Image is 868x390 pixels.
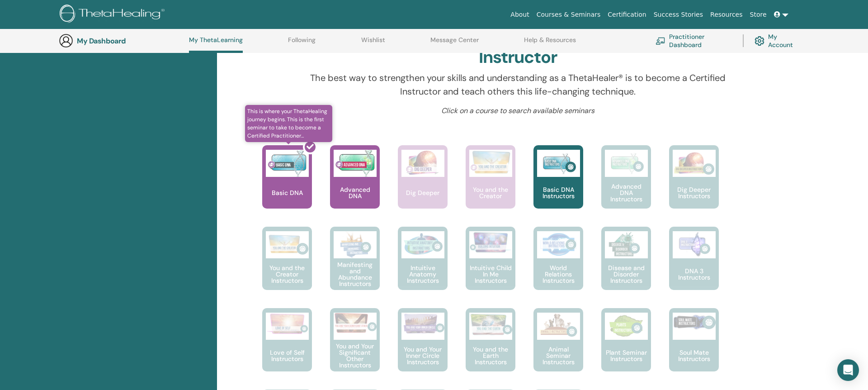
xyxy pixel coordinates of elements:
[266,313,309,335] img: Love of Self Instructors
[245,105,332,142] span: This is where your ThetaHealing journey begins. This is the first seminar to take to become a Cer...
[466,308,515,390] a: You and the Earth Instructors You and the Earth Instructors
[266,231,309,258] img: You and the Creator Instructors
[537,313,580,340] img: Animal Seminar Instructors
[533,308,583,390] a: Animal Seminar Instructors Animal Seminar Instructors
[650,6,707,23] a: Success Stories
[430,36,479,51] a: Message Center
[707,6,746,23] a: Resources
[361,36,385,51] a: Wishlist
[673,313,716,332] img: Soul Mate Instructors
[673,231,716,258] img: DNA 3 Instructors
[656,31,732,51] a: Practitioner Dashboard
[330,308,380,390] a: You and Your Significant Other Instructors You and Your Significant Other Instructors
[601,349,651,362] p: Plant Seminar Instructors
[669,349,719,362] p: Soul Mate Instructors
[189,36,243,53] a: My ThetaLearning
[330,227,380,308] a: Manifesting and Abundance Instructors Manifesting and Abundance Instructors
[669,308,719,390] a: Soul Mate Instructors Soul Mate Instructors
[469,150,512,175] img: You and the Creator
[398,346,448,365] p: You and Your Inner Circle Instructors
[605,231,648,258] img: Disease and Disorder Instructors
[401,313,444,334] img: You and Your Inner Circle Instructors
[469,313,512,336] img: You and the Earth Instructors
[605,313,648,340] img: Plant Seminar Instructors
[601,227,651,308] a: Disease and Disorder Instructors Disease and Disorder Instructors
[330,186,380,199] p: Advanced DNA
[605,150,648,177] img: Advanced DNA Instructors
[533,265,583,284] p: World Relations Instructors
[398,265,448,284] p: Intuitive Anatomy Instructors
[524,36,576,51] a: Help & Resources
[262,308,312,390] a: Love of Self Instructors Love of Self Instructors
[601,265,651,284] p: Disease and Disorder Instructors
[537,150,580,177] img: Basic DNA Instructors
[401,150,444,177] img: Dig Deeper
[479,47,558,68] h2: Instructor
[466,346,515,365] p: You and the Earth Instructors
[533,227,583,308] a: World Relations Instructors World Relations Instructors
[330,343,380,368] p: You and Your Significant Other Instructors
[601,145,651,227] a: Advanced DNA Instructors Advanced DNA Instructors
[59,33,73,48] img: generic-user-icon.jpg
[601,183,651,202] p: Advanced DNA Instructors
[537,231,580,258] img: World Relations Instructors
[755,34,764,48] img: cog.svg
[466,265,515,284] p: Intuitive Child In Me Instructors
[656,37,665,44] img: chalkboard-teacher.svg
[77,37,167,45] h3: My Dashboard
[398,145,448,227] a: Dig Deeper Dig Deeper
[669,186,719,199] p: Dig Deeper Instructors
[533,186,583,199] p: Basic DNA Instructors
[755,31,800,51] a: My Account
[669,145,719,227] a: Dig Deeper Instructors Dig Deeper Instructors
[302,71,734,98] p: The best way to strengthen your skills and understanding as a ThetaHealer® is to become a Certifi...
[669,268,719,281] p: DNA 3 Instructors
[746,6,770,23] a: Store
[330,145,380,227] a: Advanced DNA Advanced DNA
[330,262,380,287] p: Manifesting and Abundance Instructors
[466,145,515,227] a: You and the Creator You and the Creator
[533,6,604,23] a: Courses & Seminars
[673,150,716,177] img: Dig Deeper Instructors
[469,231,512,253] img: Intuitive Child In Me Instructors
[266,150,309,177] img: Basic DNA
[402,190,443,196] p: Dig Deeper
[398,308,448,390] a: You and Your Inner Circle Instructors You and Your Inner Circle Instructors
[401,231,444,258] img: Intuitive Anatomy Instructors
[507,6,533,23] a: About
[334,150,377,177] img: Advanced DNA
[288,36,316,51] a: Following
[398,227,448,308] a: Intuitive Anatomy Instructors Intuitive Anatomy Instructors
[601,308,651,390] a: Plant Seminar Instructors Plant Seminar Instructors
[837,359,859,381] div: Open Intercom Messenger
[334,231,377,258] img: Manifesting and Abundance Instructors
[334,313,377,333] img: You and Your Significant Other Instructors
[533,346,583,365] p: Animal Seminar Instructors
[262,227,312,308] a: You and the Creator Instructors You and the Creator Instructors
[60,5,168,25] img: logo.png
[262,349,312,362] p: Love of Self Instructors
[262,145,312,227] a: This is where your ThetaHealing journey begins. This is the first seminar to take to become a Cer...
[533,145,583,227] a: Basic DNA Instructors Basic DNA Instructors
[604,6,650,23] a: Certification
[466,227,515,308] a: Intuitive Child In Me Instructors Intuitive Child In Me Instructors
[466,186,515,199] p: You and the Creator
[302,105,734,116] p: Click on a course to search available seminars
[669,227,719,308] a: DNA 3 Instructors DNA 3 Instructors
[262,265,312,284] p: You and the Creator Instructors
